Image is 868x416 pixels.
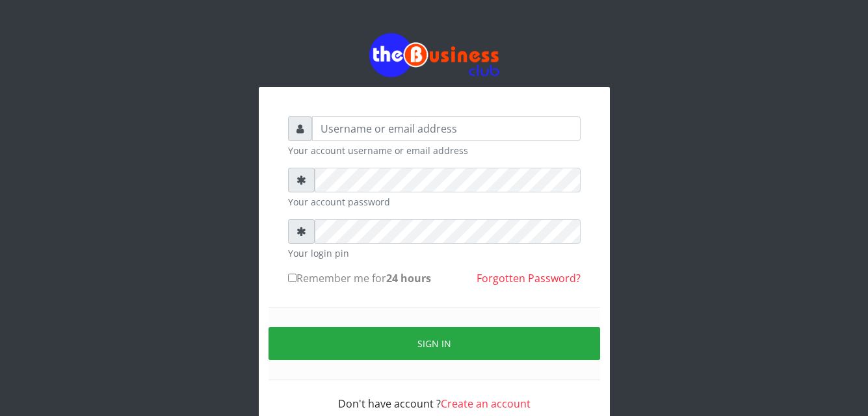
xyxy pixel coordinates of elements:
a: Create an account [441,396,531,411]
b: 24 hours [386,271,431,285]
a: Forgotten Password? [477,271,581,285]
input: Username or email address [312,116,581,141]
small: Your account password [288,195,581,209]
small: Your login pin [288,246,581,260]
label: Remember me for [288,270,431,286]
input: Remember me for24 hours [288,274,296,282]
button: Sign in [269,327,600,360]
small: Your account username or email address [288,144,581,157]
div: Don't have account ? [288,380,581,411]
